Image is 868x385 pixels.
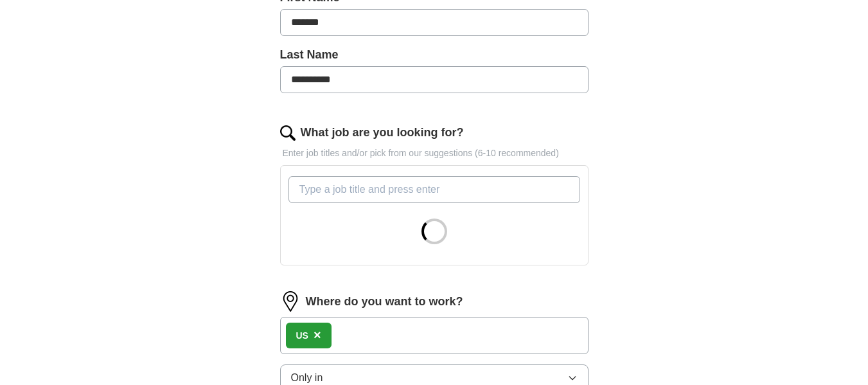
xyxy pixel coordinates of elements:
button: × [314,326,321,345]
div: US [296,329,308,343]
label: Where do you want to work? [306,293,463,310]
img: search.png [280,125,296,141]
img: location.png [280,291,301,312]
span: × [314,328,321,342]
p: Enter job titles and/or pick from our suggestions (6-10 recommended) [280,147,589,160]
label: What job are you looking for? [301,124,464,141]
label: Last Name [280,46,589,64]
input: Type a job title and press enter [288,176,580,203]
